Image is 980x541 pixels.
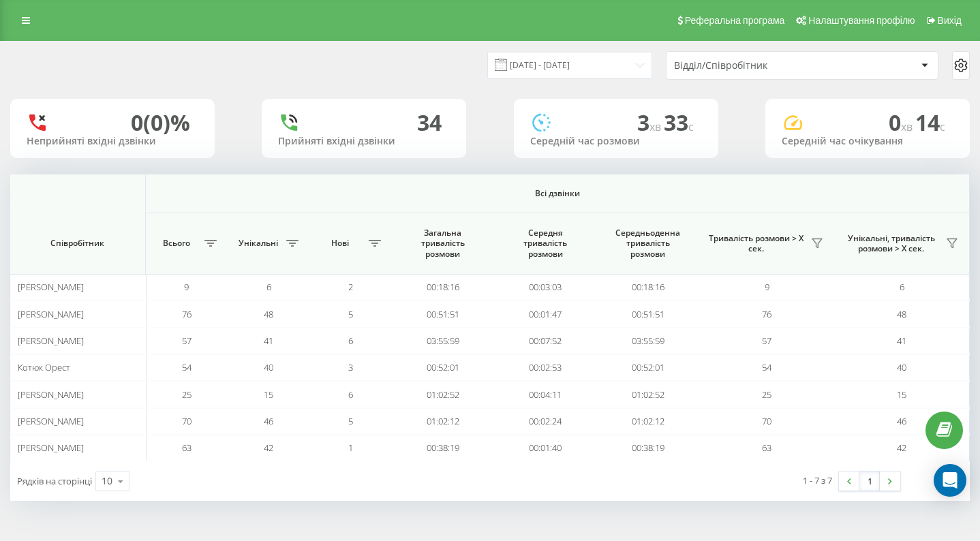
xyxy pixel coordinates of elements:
[234,238,282,249] span: Унікальні
[392,408,494,435] td: 01:02:12
[348,281,353,293] span: 2
[18,388,84,401] span: [PERSON_NAME]
[596,300,699,327] td: 00:51:51
[596,435,699,461] td: 00:38:19
[184,281,189,293] span: 9
[348,308,353,320] span: 5
[417,110,442,136] div: 34
[193,188,922,199] span: Всі дзвінки
[608,228,688,260] span: Середньоденна тривалість розмови
[264,335,273,347] span: 41
[596,381,699,407] td: 01:02:52
[685,15,785,26] span: Реферальна програма
[182,388,192,401] span: 25
[494,300,596,327] td: 00:01:47
[664,108,694,137] span: 33
[782,136,953,147] div: Середній час очікування
[264,415,273,427] span: 46
[348,415,353,427] span: 5
[841,233,941,254] span: Унікальні, тривалість розмови > Х сек.
[348,442,353,454] span: 1
[596,354,699,381] td: 00:52:01
[392,435,494,461] td: 00:38:19
[762,308,771,320] span: 76
[900,281,904,293] span: 6
[494,354,596,381] td: 00:02:53
[18,415,84,427] span: [PERSON_NAME]
[18,442,84,454] span: [PERSON_NAME]
[27,136,198,147] div: Неприйняті вхідні дзвінки
[803,474,832,487] div: 1 - 7 з 7
[316,238,364,249] span: Нові
[762,415,771,427] span: 70
[102,474,112,488] div: 10
[596,274,699,300] td: 00:18:16
[762,361,771,373] span: 54
[897,335,906,347] span: 41
[392,300,494,327] td: 00:51:51
[889,108,915,137] span: 0
[18,308,84,320] span: [PERSON_NAME]
[637,108,664,137] span: 3
[897,415,906,427] span: 46
[392,328,494,354] td: 03:55:59
[264,308,273,320] span: 48
[897,442,906,454] span: 42
[808,15,915,26] span: Налаштування профілю
[940,119,945,134] span: c
[264,361,273,373] span: 40
[403,228,483,260] span: Загальна тривалість розмови
[901,119,915,134] span: хв
[182,335,192,347] span: 57
[688,119,694,134] span: c
[762,335,771,347] span: 57
[859,472,880,491] a: 1
[674,60,837,72] div: Відділ/Співробітник
[505,228,585,260] span: Середня тривалість розмови
[596,328,699,354] td: 03:55:59
[131,110,190,136] div: 0 (0)%
[649,119,664,134] span: хв
[392,274,494,300] td: 00:18:16
[182,308,192,320] span: 76
[278,136,450,147] div: Прийняті вхідні дзвінки
[762,442,771,454] span: 63
[348,361,353,373] span: 3
[706,233,807,254] span: Тривалість розмови > Х сек.
[182,442,192,454] span: 63
[264,442,273,454] span: 42
[938,15,962,26] span: Вихід
[18,335,84,347] span: [PERSON_NAME]
[392,354,494,381] td: 00:52:01
[765,281,769,293] span: 9
[915,108,945,137] span: 14
[494,435,596,461] td: 00:01:40
[182,415,192,427] span: 70
[494,274,596,300] td: 00:03:03
[494,381,596,407] td: 00:04:11
[348,388,353,401] span: 6
[897,361,906,373] span: 40
[348,335,353,347] span: 6
[934,464,966,497] div: Open Intercom Messenger
[266,281,271,293] span: 6
[762,388,771,401] span: 25
[596,408,699,435] td: 01:02:12
[182,361,192,373] span: 54
[18,361,70,373] span: Котюк Орест
[897,308,906,320] span: 48
[18,281,84,293] span: [PERSON_NAME]
[897,388,906,401] span: 15
[153,238,200,249] span: Всього
[494,408,596,435] td: 00:02:24
[264,388,273,401] span: 15
[392,381,494,407] td: 01:02:52
[494,328,596,354] td: 00:07:52
[530,136,702,147] div: Середній час розмови
[17,475,92,487] span: Рядків на сторінці
[23,238,132,249] span: Співробітник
